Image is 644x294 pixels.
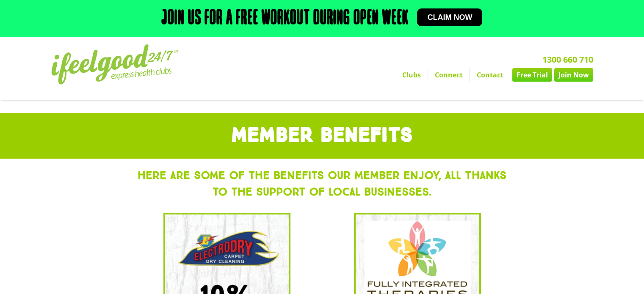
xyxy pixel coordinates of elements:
nav: Menu [244,68,593,82]
a: 1300 660 710 [542,54,593,65]
a: Free Trial [512,68,552,82]
h2: Join us for a free workout during open week [161,8,409,29]
span: Claim now [427,14,472,21]
h1: MEMBER BENEFITS [4,126,640,146]
a: Join Now [554,68,593,82]
a: Clubs [395,68,428,82]
h3: Here Are Some of the Benefits Our Member Enjoy, All Thanks to the Support of Local Businesses. [136,167,509,200]
a: Connect [428,68,470,82]
a: Contact [470,68,510,82]
a: Claim now [417,8,482,26]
